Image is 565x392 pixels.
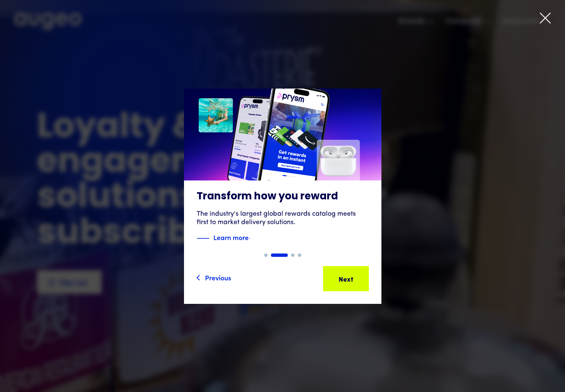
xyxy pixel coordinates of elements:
[184,89,381,253] a: Transform how you rewardThe industry's largest global rewards catalog meets first to market deliv...
[197,191,369,203] h3: Transform how you reward
[323,266,369,291] a: Next
[205,272,231,282] div: Previous
[264,253,268,257] div: Show slide 1 of 4
[298,253,301,257] div: Show slide 4 of 4
[197,233,209,243] img: Blue decorative line
[197,210,369,227] div: The industry's largest global rewards catalog meets first to market delivery solutions.
[271,253,288,257] div: Show slide 2 of 4
[250,233,262,243] img: Blue text arrow
[291,253,294,257] div: Show slide 3 of 4
[213,233,249,242] strong: Learn more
